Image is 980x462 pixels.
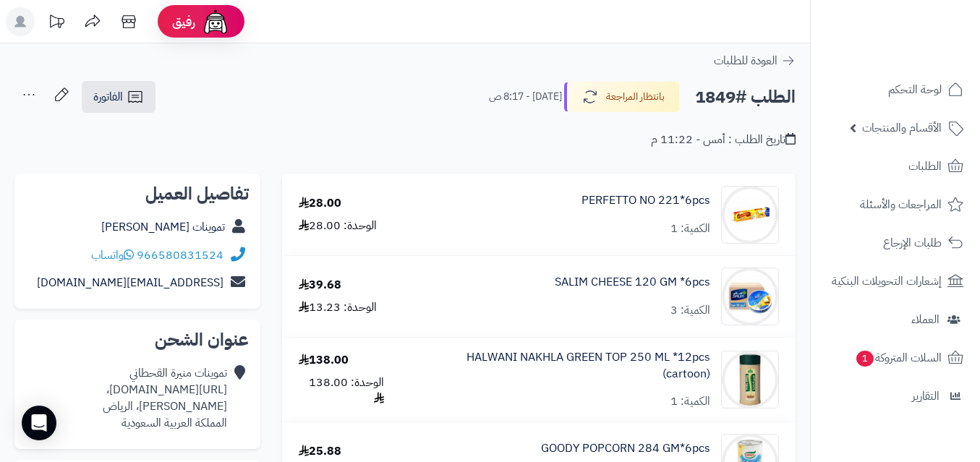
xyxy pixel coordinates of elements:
a: الفاتورة [82,81,155,113]
div: الوحدة: 138.00 [299,375,384,408]
a: واتساب [91,247,134,264]
img: 1747333487-31e9150e-d161-4820-b32d-71bcd571-90x90.jpg [722,351,778,408]
img: ai-face.png [201,7,230,36]
span: طلبات الإرجاع [883,233,942,253]
span: لوحة التحكم [888,80,942,100]
div: الكمية: 1 [670,221,710,237]
a: طلبات الإرجاع [819,226,971,260]
img: 1747311075-jXMH5VkJZhUOsdcUkIdHReUn76RlWkSf-90x90.jpg [722,186,778,244]
a: تحديثات المنصة [38,7,74,40]
a: 966580831524 [137,247,223,264]
div: الوحدة: 13.23 [299,299,377,316]
div: تاريخ الطلب : أمس - 11:22 م [651,132,796,148]
div: الكمية: 1 [670,393,710,410]
div: الوحدة: 28.00 [299,218,377,234]
a: [EMAIL_ADDRESS][DOMAIN_NAME] [37,274,223,291]
div: Open Intercom Messenger [22,406,56,440]
a: العودة للطلبات [714,52,796,69]
span: إشعارات التحويلات البنكية [832,271,942,291]
div: 28.00 [299,195,341,212]
a: PERFETTO NO 221*6pcs [581,192,710,209]
div: تموينات منيرة القحطاني [URL][DOMAIN_NAME]، [PERSON_NAME]، الرياض المملكة العربية السعودية [103,365,227,431]
div: 25.88 [299,443,341,460]
span: العملاء [911,309,939,330]
a: إشعارات التحويلات البنكية [819,264,971,299]
a: المراجعات والأسئلة [819,187,971,222]
h2: الطلب #1849 [695,82,796,112]
div: الكمية: 3 [670,302,710,319]
span: الأقسام والمنتجات [862,118,942,138]
span: رفيق [172,13,195,30]
img: 1747327882-Screenshot%202025-05-15%20194829-90x90.jpg [722,268,778,325]
small: [DATE] - 8:17 ص [489,90,562,104]
button: بانتظار المراجعة [564,82,680,112]
span: التقارير [912,386,939,406]
a: التقارير [819,379,971,414]
span: السلات المتروكة [855,348,942,368]
h2: عنوان الشحن [26,331,249,348]
span: الفاتورة [93,88,123,106]
a: SALIM CHEESE 120 GM *6pcs [555,274,710,291]
a: GOODY POPCORN 284 GM*6pcs [541,440,710,457]
div: 138.00 [299,352,349,369]
img: logo-2.png [882,33,966,63]
a: HALWANI NAKHLA GREEN TOP 250 ML *12pcs (cartoon) [417,349,711,382]
div: 39.68 [299,277,341,294]
span: العودة للطلبات [714,52,777,69]
a: لوحة التحكم [819,72,971,107]
a: تموينات [PERSON_NAME] [101,218,225,236]
span: 1 [856,351,874,367]
a: العملاء [819,302,971,337]
a: السلات المتروكة1 [819,341,971,375]
span: الطلبات [908,156,942,176]
h2: تفاصيل العميل [26,185,249,202]
span: المراجعات والأسئلة [860,194,942,215]
a: الطلبات [819,149,971,184]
